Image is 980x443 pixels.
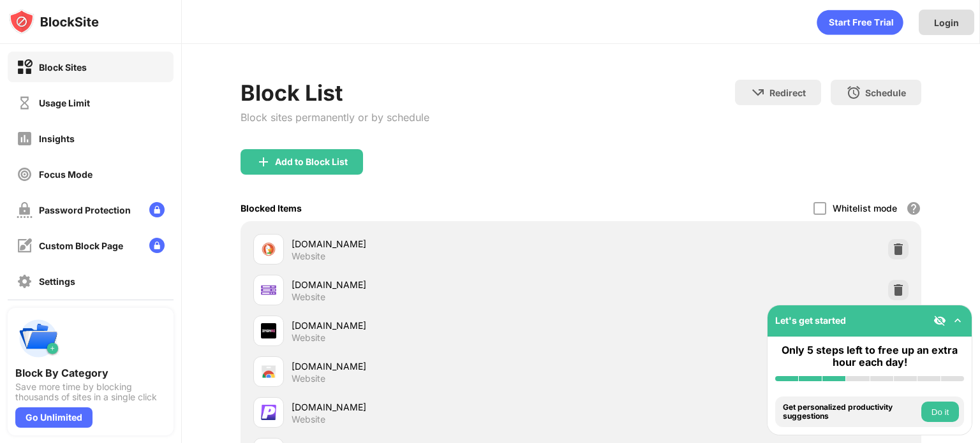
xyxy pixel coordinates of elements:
[292,400,581,414] div: [DOMAIN_NAME]
[934,17,959,28] div: Login
[15,382,166,402] div: Save more time by blocking thousands of sites in a single click
[39,240,123,251] div: Custom Block Page
[261,242,276,257] img: favicons
[261,405,276,420] img: favicons
[783,403,918,421] div: Get personalized productivity suggestions
[17,238,33,254] img: customize-block-page-off.svg
[39,98,90,108] div: Usage Limit
[149,238,165,253] img: lock-menu.svg
[292,332,325,344] div: Website
[921,402,959,422] button: Do it
[292,319,581,332] div: [DOMAIN_NAME]
[775,344,964,368] div: Only 5 steps left to free up an extra hour each day!
[17,59,33,75] img: block-on.svg
[261,364,276,379] img: favicons
[292,237,581,251] div: [DOMAIN_NAME]
[769,87,806,98] div: Redirect
[292,373,325,384] div: Website
[833,203,897,214] div: Whitelist mode
[775,315,846,326] div: Let's get started
[292,414,325,425] div: Website
[951,314,964,327] img: omni-setup-toggle.svg
[17,273,33,289] img: settings-off.svg
[39,205,131,215] div: Password Protection
[241,203,302,214] div: Blocked Items
[39,62,87,73] div: Block Sites
[15,367,166,379] div: Block By Category
[39,133,75,144] div: Insights
[17,202,33,218] img: password-protection-off.svg
[933,314,946,327] img: eye-not-visible.svg
[261,323,276,338] img: favicons
[292,291,325,303] div: Website
[17,166,33,182] img: focus-off.svg
[292,278,581,291] div: [DOMAIN_NAME]
[17,95,33,111] img: time-usage-off.svg
[149,202,165,217] img: lock-menu.svg
[39,169,93,180] div: Focus Mode
[15,316,61,361] img: push-categories.svg
[275,157,348,167] div: Add to Block List
[39,276,75,287] div: Settings
[15,407,93,428] div: Go Unlimited
[292,251,325,262] div: Website
[241,111,429,124] div: Block sites permanently or by schedule
[9,9,99,34] img: logo-blocksite.svg
[292,359,581,373] div: [DOMAIN_NAME]
[241,80,429,106] div: Block List
[817,10,903,35] div: animation
[261,282,276,298] img: favicons
[865,87,906,98] div: Schedule
[17,131,33,147] img: insights-off.svg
